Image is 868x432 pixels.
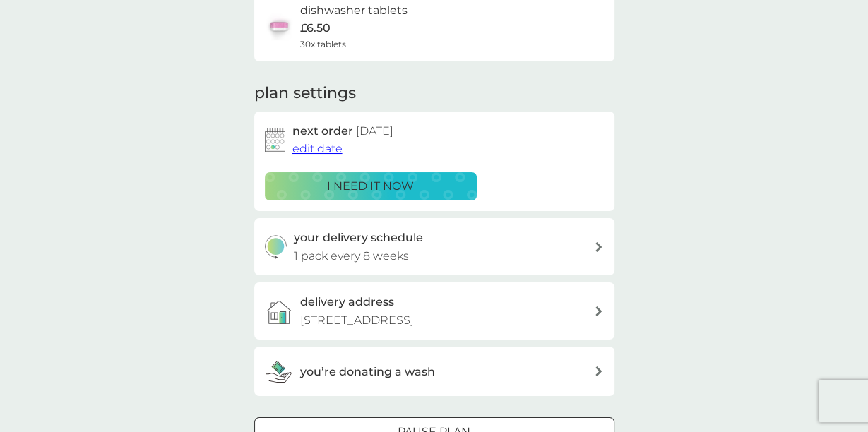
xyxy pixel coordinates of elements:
[265,12,293,40] img: dishwasher tablets
[300,311,414,330] p: [STREET_ADDRESS]
[294,247,409,265] p: 1 pack every 8 weeks
[300,293,394,311] h3: delivery address
[292,140,343,158] button: edit date
[300,1,408,20] h6: dishwasher tablets
[300,363,435,381] h3: you’re donating a wash
[265,172,477,200] button: i need it now
[300,19,331,37] p: £6.50
[356,124,393,138] span: [DATE]
[300,37,346,51] span: 30x tablets
[292,122,393,140] h2: next order
[254,282,614,340] a: delivery address[STREET_ADDRESS]
[327,177,414,196] p: i need it now
[254,218,614,275] button: your delivery schedule1 pack every 8 weeks
[294,229,423,247] h3: your delivery schedule
[254,347,614,396] button: you’re donating a wash
[292,142,343,155] span: edit date
[254,83,356,104] h2: plan settings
